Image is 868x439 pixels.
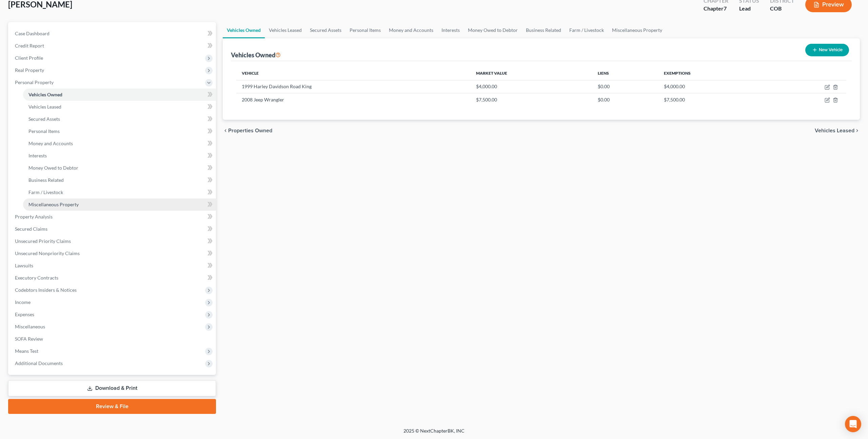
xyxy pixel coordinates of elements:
[15,31,50,36] span: Case Dashboard
[28,140,73,146] span: Money and Accounts
[15,360,63,366] span: Additional Documents
[15,263,33,268] span: Lawsuits
[28,92,62,97] span: Vehicles Owned
[23,198,216,211] a: Miscellaneous Property
[9,223,216,235] a: Secured Claims
[815,128,854,133] span: Vehicles Leased
[739,5,759,13] div: Lead
[608,22,666,38] a: Miscellaneous Property
[845,416,861,432] div: Open Intercom Messenger
[592,93,658,106] td: $0.00
[28,165,78,171] span: Money Owed to Debtor
[15,299,31,305] span: Income
[815,128,860,133] button: Vehicles Leased chevron_right
[23,174,216,186] a: Business Related
[385,22,437,38] a: Money and Accounts
[9,211,216,223] a: Property Analysis
[15,287,77,293] span: Codebtors Insiders & Notices
[770,5,794,13] div: COB
[854,128,860,133] i: chevron_right
[9,27,216,40] a: Case Dashboard
[236,66,471,80] th: Vehicle
[724,5,727,12] span: 7
[9,260,216,272] a: Lawsuits
[223,128,272,133] button: chevron_left Properties Owned
[471,66,593,80] th: Market Value
[8,399,216,414] a: Review & File
[15,324,45,329] span: Miscellaneous
[15,238,71,244] span: Unsecured Priority Claims
[592,66,658,80] th: Liens
[23,89,216,101] a: Vehicles Owned
[265,22,306,38] a: Vehicles Leased
[15,214,53,220] span: Property Analysis
[236,80,471,93] td: 1999 Harley Davidson Road King
[15,67,44,73] span: Real Property
[9,235,216,247] a: Unsecured Priority Claims
[28,104,61,110] span: Vehicles Leased
[9,40,216,52] a: Credit Report
[236,93,471,106] td: 2008 Jeep Wrangler
[28,153,47,158] span: Interests
[23,186,216,198] a: Farm / Livestock
[565,22,608,38] a: Farm / Livestock
[23,162,216,174] a: Money Owed to Debtor
[23,125,216,137] a: Personal Items
[231,51,281,59] div: Vehicles Owned
[228,128,272,133] span: Properties Owned
[15,275,58,281] span: Executory Contracts
[15,250,80,256] span: Unsecured Nonpriority Claims
[471,93,593,106] td: $7,500.00
[658,66,768,80] th: Exemptions
[15,311,34,317] span: Expenses
[223,22,265,38] a: Vehicles Owned
[28,116,60,122] span: Secured Assets
[9,333,216,345] a: SOFA Review
[23,150,216,162] a: Interests
[223,128,228,133] i: chevron_left
[464,22,522,38] a: Money Owed to Debtor
[658,93,768,106] td: $7,500.00
[28,177,64,183] span: Business Related
[28,128,60,134] span: Personal Items
[592,80,658,93] td: $0.00
[306,22,346,38] a: Secured Assets
[15,336,43,342] span: SOFA Review
[658,80,768,93] td: $4,000.00
[471,80,593,93] td: $4,000.00
[522,22,565,38] a: Business Related
[704,5,728,13] div: Chapter
[23,113,216,125] a: Secured Assets
[23,137,216,150] a: Money and Accounts
[15,226,47,232] span: Secured Claims
[805,44,849,56] button: New Vehicle
[437,22,464,38] a: Interests
[28,202,79,207] span: Miscellaneous Property
[346,22,385,38] a: Personal Items
[9,247,216,260] a: Unsecured Nonpriority Claims
[8,380,216,396] a: Download & Print
[15,348,38,354] span: Means Test
[9,272,216,284] a: Executory Contracts
[15,43,44,49] span: Credit Report
[15,55,43,61] span: Client Profile
[23,101,216,113] a: Vehicles Leased
[28,189,63,195] span: Farm / Livestock
[15,79,54,85] span: Personal Property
